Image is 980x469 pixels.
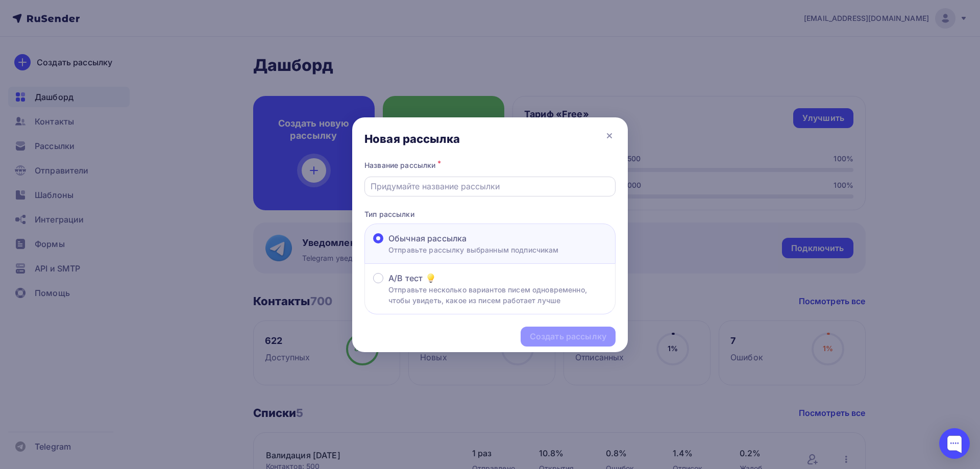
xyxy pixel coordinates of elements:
span: Обычная рассылка [388,232,467,244]
input: Придумайте название рассылки [371,180,610,192]
p: Тип рассылки [364,209,616,219]
div: Название рассылки [364,158,616,172]
p: Отправьте несколько вариантов писем одновременно, чтобы увидеть, какое из писем работает лучше [388,284,607,306]
div: Новая рассылка [364,132,460,146]
span: A/B тест [388,272,423,284]
p: Отправьте рассылку выбранным подписчикам [388,244,559,255]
